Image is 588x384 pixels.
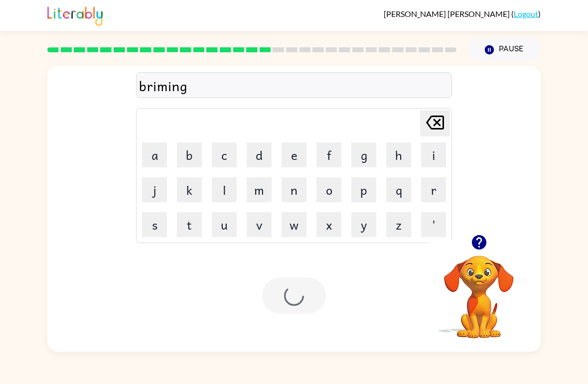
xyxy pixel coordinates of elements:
[247,142,272,167] button: d
[177,177,202,202] button: k
[421,177,446,202] button: r
[282,142,306,167] button: e
[247,212,272,237] button: v
[384,9,511,18] span: [PERSON_NAME] [PERSON_NAME]
[177,142,202,167] button: b
[282,212,306,237] button: w
[351,212,376,237] button: y
[514,9,538,18] a: Logout
[212,142,237,167] button: c
[421,142,446,167] button: i
[139,75,449,96] div: briming
[386,212,411,237] button: z
[282,177,306,202] button: n
[212,177,237,202] button: l
[386,177,411,202] button: q
[247,177,272,202] button: m
[351,142,376,167] button: g
[212,212,237,237] button: u
[316,177,341,202] button: o
[47,4,103,26] img: Literably
[421,212,446,237] button: '
[351,177,376,202] button: p
[429,240,529,340] video: Your browser must support playing .mp4 files to use Literably. Please try using another browser.
[316,142,341,167] button: f
[468,38,541,61] button: Pause
[142,177,167,202] button: j
[142,142,167,167] button: a
[142,212,167,237] button: s
[386,142,411,167] button: h
[316,212,341,237] button: x
[384,9,541,18] div: ( )
[177,212,202,237] button: t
